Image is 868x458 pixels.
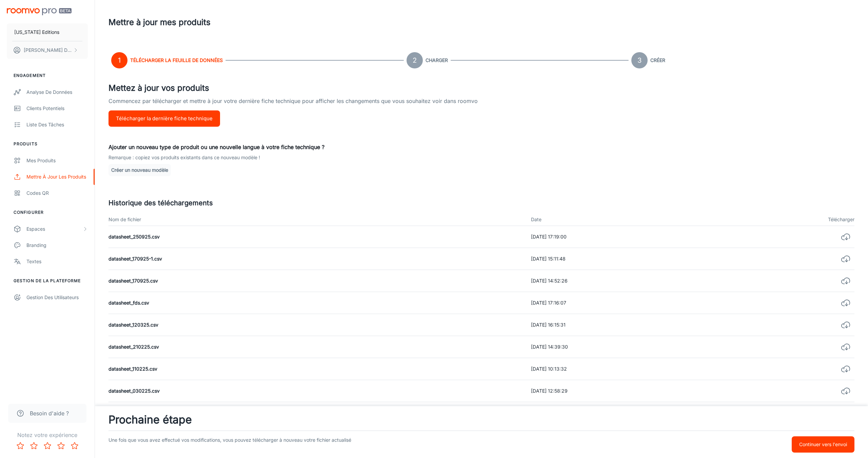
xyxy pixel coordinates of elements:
button: Rate 4 star [54,439,68,453]
text: 2 [413,56,417,64]
div: Liste des tâches [26,121,88,128]
text: 3 [637,56,642,64]
p: Continuer vers l'envoi [799,441,847,448]
button: Rate 1 star [14,439,27,453]
button: Créer un nouveau modèle [108,164,171,176]
th: Date [526,213,725,226]
button: Rate 3 star [41,439,54,453]
div: Mettre à jour les produits [26,173,88,181]
div: Mes produits [26,157,88,164]
td: datasheet_120325.csv [108,314,526,336]
h6: Télécharger la feuille de données [130,57,223,64]
td: datasheet_170925-1.csv [108,248,526,270]
img: Roomvo PRO Beta [7,8,72,15]
div: Clients potentiels [26,105,88,112]
div: Gestion des utilisateurs [26,294,88,301]
button: Télécharger la dernière fiche technique [108,110,220,127]
td: datasheet_250925.csv [108,226,526,248]
td: [DATE] 10:13:32 [526,358,725,380]
td: datasheet_110225.csv [108,358,526,380]
td: datasheet_210225.csv [108,336,526,358]
p: Remarque : copiez vos produits existants dans ce nouveau modèle ! [108,154,854,161]
h6: Charger [426,57,448,64]
button: [PERSON_NAME] Diallo [7,41,88,59]
button: Rate 5 star [68,439,81,453]
th: Nom de fichier [108,213,526,226]
td: [DATE] 16:15:31 [526,314,725,336]
p: [PERSON_NAME] Diallo [24,46,72,54]
h3: Prochaine étape [108,412,854,428]
p: Une fois que vous avez effectué vos modifications, vous pouvez télécharger à nouveau votre fichie... [108,436,593,453]
td: datasheet_fds.csv [108,292,526,314]
p: Commencez par télécharger et mettre à jour votre dernière fiche technique pour afficher les chang... [108,97,854,110]
td: [DATE] 11:49:50 [526,402,725,424]
h6: Créer [650,57,665,64]
text: 1 [118,56,121,64]
button: Rate 2 star [27,439,41,453]
h4: Mettez à jour vos produits [108,82,854,94]
td: [DATE] 15:11:48 [526,248,725,270]
td: [DATE] 17:19:00 [526,226,725,248]
td: [DATE] 14:39:30 [526,336,725,358]
div: Codes QR [26,189,88,197]
div: Espaces [26,225,82,233]
span: Besoin d'aide ? [30,409,69,417]
td: datasheet_170925.csv [108,270,526,292]
button: Continuer vers l'envoi [792,436,854,453]
button: [US_STATE] Editions [7,23,88,41]
h1: Mettre à jour mes produits [108,16,211,28]
td: [DATE] 12:58:29 [526,380,725,402]
td: [DATE] 14:52:26 [526,270,725,292]
p: Ajouter un nouveau type de produit ou une nouvelle langue à votre fiche technique ? [108,143,854,151]
div: Analyse de données [26,88,88,96]
td: datasheet_030225.csv [108,380,526,402]
td: datasheet_280125.csv [108,402,526,424]
div: Textes [26,258,88,265]
th: Télécharger [725,213,854,226]
div: Branding [26,242,88,249]
p: [US_STATE] Editions [14,28,59,36]
p: Notez votre expérience [5,431,89,439]
h5: Historique des téléchargements [108,198,854,208]
td: [DATE] 17:16:07 [526,292,725,314]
